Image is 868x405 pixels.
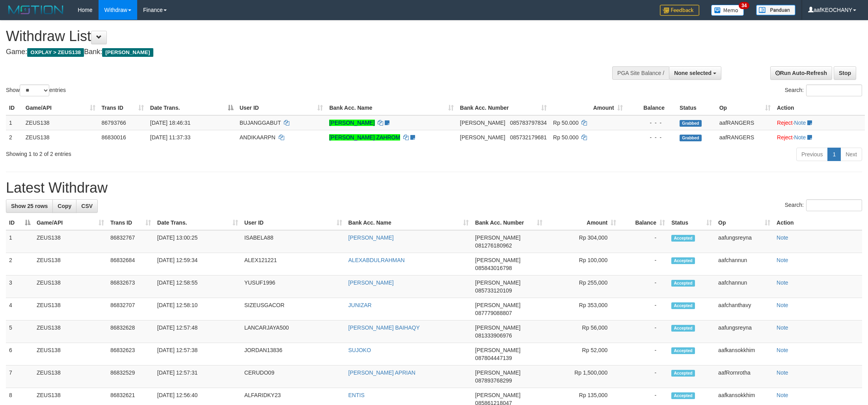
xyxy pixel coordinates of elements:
td: - [619,230,668,253]
a: CSV [76,199,98,213]
span: Copy 085732179681 to clipboard [510,134,547,141]
th: ID: activate to sort column descending [6,216,34,230]
th: Bank Acc. Name: activate to sort column ascending [326,101,456,115]
th: Balance [626,101,676,115]
span: [PERSON_NAME] [475,302,520,308]
span: Grabbed [680,120,702,127]
span: 86793766 [102,120,126,126]
td: 86832684 [107,253,154,276]
a: Note [777,234,788,241]
td: Rp 1,500,000 [546,366,619,388]
span: Accepted [671,257,695,264]
td: 86832673 [107,276,154,298]
th: Bank Acc. Number: activate to sort column ascending [472,216,546,230]
td: 5 [6,321,34,343]
td: [DATE] 13:00:25 [154,230,241,253]
a: [PERSON_NAME] [348,279,394,286]
th: Action [774,101,865,115]
span: Copy 085843016798 to clipboard [475,265,512,271]
td: JORDAN13836 [241,343,345,366]
td: [DATE] 12:57:48 [154,321,241,343]
th: Game/API: activate to sort column ascending [22,101,99,115]
td: aafRANGERS [716,115,774,130]
td: [DATE] 12:59:34 [154,253,241,276]
span: [PERSON_NAME] [475,392,520,398]
a: ALEXABDULRAHMAN [348,257,405,263]
input: Search: [806,84,862,96]
span: Copy 087779088807 to clipboard [475,310,512,316]
a: Copy [52,199,76,213]
select: Showentries [20,84,49,96]
a: Next [840,148,862,161]
a: Previous [796,148,828,161]
td: 1 [6,115,22,130]
td: ZEUS138 [34,366,107,388]
h1: Withdraw List [6,28,571,44]
span: Accepted [671,235,695,242]
td: aafungsreyna [715,230,773,253]
span: [DATE] 11:37:33 [150,134,190,141]
td: ZEUS138 [22,115,99,130]
span: Grabbed [680,135,702,141]
td: 86832707 [107,298,154,321]
span: [PERSON_NAME] [475,369,520,376]
span: Copy 081333906976 to clipboard [475,332,512,339]
td: 86832628 [107,321,154,343]
div: - - - [629,119,673,127]
th: Op: activate to sort column ascending [716,101,774,115]
label: Search: [785,84,862,96]
span: [PERSON_NAME] [475,234,520,241]
span: Accepted [671,370,695,377]
a: Note [794,120,806,126]
td: YUSUF1996 [241,276,345,298]
td: aafchanthavy [715,298,773,321]
th: Trans ID: activate to sort column ascending [107,216,154,230]
td: ZEUS138 [34,253,107,276]
td: 3 [6,276,34,298]
th: User ID: activate to sort column ascending [237,101,326,115]
span: 34 [739,2,749,9]
td: - [619,343,668,366]
a: [PERSON_NAME] BAIHAQY [348,324,420,331]
span: Accepted [671,302,695,309]
h4: Game: Bank: [6,48,571,56]
th: Date Trans.: activate to sort column descending [147,101,237,115]
img: panduan.png [756,5,795,15]
td: aafkansokkhim [715,343,773,366]
a: Note [794,134,806,141]
td: Rp 304,000 [546,230,619,253]
label: Search: [785,199,862,211]
td: aafRornrotha [715,366,773,388]
td: [DATE] 12:58:55 [154,276,241,298]
td: aafungsreyna [715,321,773,343]
td: 4 [6,298,34,321]
td: ISABELA88 [241,230,345,253]
th: Op: activate to sort column ascending [715,216,773,230]
th: Amount: activate to sort column ascending [550,101,626,115]
td: 86832529 [107,366,154,388]
span: CSV [81,203,93,209]
span: Copy 085733120109 to clipboard [475,287,512,294]
td: 7 [6,366,34,388]
th: Bank Acc. Name: activate to sort column ascending [345,216,472,230]
span: ANDIKAARPN [240,134,276,141]
td: Rp 52,000 [546,343,619,366]
span: [PERSON_NAME] [460,134,505,141]
a: Note [777,324,788,331]
a: Note [777,347,788,353]
div: - - - [629,133,673,141]
span: [PERSON_NAME] [102,48,153,57]
span: [DATE] 18:46:31 [150,120,190,126]
td: - [619,321,668,343]
span: Accepted [671,325,695,332]
td: [DATE] 12:57:31 [154,366,241,388]
td: 6 [6,343,34,366]
td: 2 [6,130,22,144]
td: - [619,298,668,321]
th: Status: activate to sort column ascending [668,216,715,230]
a: Reject [777,134,793,141]
td: Rp 255,000 [546,276,619,298]
a: [PERSON_NAME] [348,234,394,241]
a: 1 [827,148,841,161]
a: Show 25 rows [6,199,53,213]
